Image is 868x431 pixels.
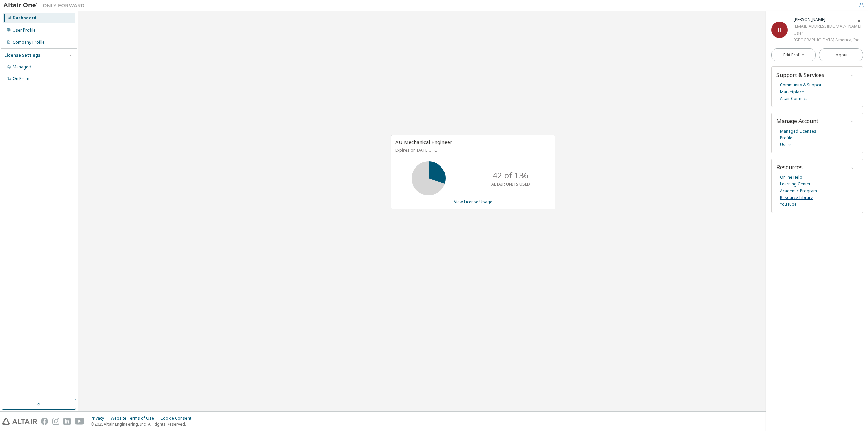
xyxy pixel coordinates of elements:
p: ALTAIR UNITS USED [491,181,530,187]
span: Logout [834,52,848,58]
span: Edit Profile [783,52,804,58]
a: Altair Connect [780,95,807,102]
p: © 2025 Altair Engineering, Inc. All Rights Reserved. [91,421,195,427]
a: YouTube [780,201,797,208]
a: Resource Library [780,194,813,201]
span: Resources [776,163,803,171]
button: Logout [819,48,863,61]
img: youtube.svg [75,418,84,425]
div: On Prem [13,76,29,81]
span: Manage Account [776,117,818,125]
a: Edit Profile [771,48,816,61]
img: linkedin.svg [63,418,71,425]
div: User [794,30,861,37]
p: Expires on [DATE] UTC [395,147,549,153]
span: H [778,27,781,33]
a: Marketplace [780,89,804,95]
a: Online Help [780,174,802,181]
div: Dashboard [13,15,36,21]
a: Managed Licenses [780,128,816,135]
a: Academic Program [780,188,817,194]
a: Profile [780,135,792,141]
a: View License Usage [454,199,492,205]
div: [EMAIL_ADDRESS][DOMAIN_NAME] [794,23,861,30]
div: License Settings [4,53,40,58]
div: Privacy [91,416,111,421]
a: Learning Center [780,181,811,188]
div: Website Terms of Use [111,416,160,421]
img: facebook.svg [41,418,48,425]
div: [GEOGRAPHIC_DATA] America, Inc. [794,37,861,43]
div: Managed [13,64,31,70]
a: Community & Support [780,82,823,89]
span: AU Mechanical Engineer [395,139,452,145]
img: Altair One [3,2,88,9]
a: Users [780,141,792,148]
div: Company Profile [13,40,45,45]
div: Cookie Consent [160,416,195,421]
div: Han Lin [794,16,861,23]
span: Support & Services [776,71,824,79]
div: User Profile [13,27,36,33]
img: instagram.svg [52,418,59,425]
img: altair_logo.svg [2,418,37,425]
p: 42 of 136 [493,170,529,181]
